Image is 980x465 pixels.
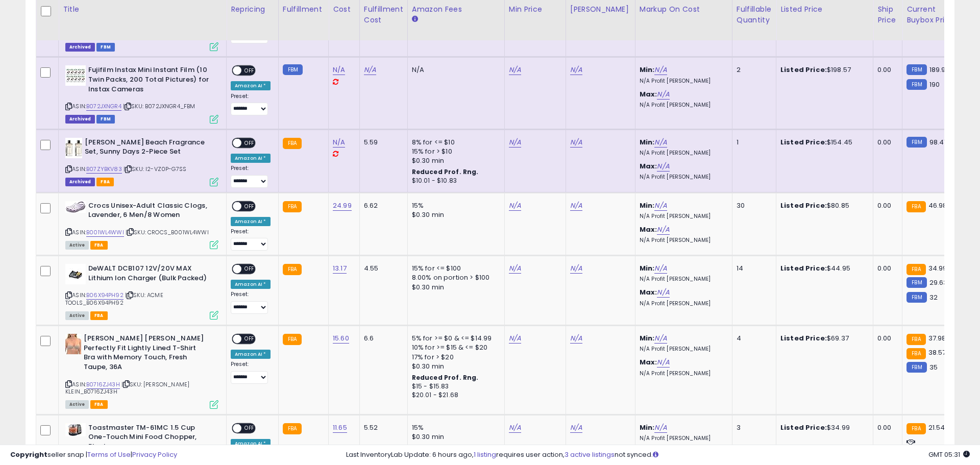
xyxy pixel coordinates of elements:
span: 38.57 [928,348,946,357]
a: N/A [509,333,521,344]
b: Min: [640,423,655,432]
small: FBA [906,201,925,212]
div: ASIN: [65,65,218,122]
span: 35 [929,362,938,372]
div: Amazon AI * [231,350,271,359]
a: 15.60 [333,333,349,344]
b: Listed Price: [780,263,827,273]
a: 11.65 [333,423,347,433]
span: All listings currently available for purchase on Amazon [65,400,89,409]
div: Preset: [231,93,271,116]
a: N/A [570,333,582,344]
div: 30 [737,201,768,210]
div: ASIN: [65,264,218,319]
span: FBA [96,178,114,186]
span: FBA [90,241,108,250]
span: 32 [929,292,938,302]
a: N/A [654,423,667,433]
small: FBM [906,277,926,288]
span: | SKU: [PERSON_NAME] KLEIN_B0716ZJ43H [65,380,189,396]
div: 0.00 [877,264,894,273]
span: 98.41 [929,137,946,147]
span: Listings that have been deleted from Seller Central [65,43,95,52]
b: Listed Price: [780,201,827,210]
b: Min: [640,333,655,343]
a: N/A [657,225,669,235]
div: 10% for >= $15 & <= $20 [412,343,497,352]
img: 41BeRytTsvL._SL40_.jpg [65,423,86,436]
div: $0.30 min [412,156,497,165]
a: N/A [657,161,669,172]
div: $34.99 [780,423,865,432]
b: Min: [640,263,655,273]
div: Amazon Fees [412,4,500,15]
span: OFF [241,265,258,274]
div: $44.95 [780,264,865,273]
div: $154.45 [780,138,865,147]
div: Listed Price [780,4,869,15]
div: seller snap | | [10,450,177,460]
div: $20.01 - $21.68 [412,391,497,400]
small: FBM [906,137,926,148]
span: 2025-10-6 05:31 GMT [928,450,970,459]
div: $69.37 [780,334,865,343]
span: All listings currently available for purchase on Amazon [65,241,89,250]
a: N/A [570,65,582,75]
b: DeWALT DCB107 12V/20V MAX Lithium Ion Charger (Bulk Packed) [88,264,212,285]
div: 0.00 [877,334,894,343]
b: Max: [640,357,657,367]
span: FBA [90,400,108,409]
img: 31Ve60+PIzL._SL40_.jpg [65,264,86,284]
span: 190 [929,80,940,89]
strong: Copyright [10,450,47,459]
div: Preset: [231,361,271,384]
span: FBA [90,311,108,320]
span: FBM [96,43,115,52]
b: Max: [640,225,657,234]
a: N/A [654,333,667,344]
span: | SKU: CROCS_B001WL4WWI [126,228,209,236]
div: 3 [737,423,768,432]
span: OFF [241,202,258,210]
b: Listed Price: [780,333,827,343]
div: 6.62 [364,201,400,210]
div: 5.59 [364,138,400,147]
a: B06X94PH92 [86,291,124,300]
img: 3133AloH3rL._SL40_.jpg [65,201,86,213]
div: Amazon AI * [231,280,271,289]
span: 189.9 [929,65,946,75]
b: Min: [640,201,655,210]
span: | SKU: ACME TOOLS_B06X94PH92 [65,291,163,306]
a: N/A [509,263,521,274]
b: Max: [640,287,657,297]
div: 0.00 [877,138,894,147]
span: All listings currently available for purchase on Amazon [65,311,89,320]
div: Last InventoryLab Update: 6 hours ago, requires user action, not synced. [346,450,970,460]
div: Preset: [231,165,271,188]
div: Amazon AI * [231,217,271,226]
b: Listed Price: [780,65,827,75]
a: Privacy Policy [132,450,177,459]
small: FBA [906,334,925,345]
a: 13.17 [333,263,347,274]
small: FBA [906,423,925,434]
a: N/A [654,201,667,211]
a: N/A [333,137,345,148]
div: $198.57 [780,65,865,75]
small: FBM [283,64,303,75]
div: 15% [412,201,497,210]
span: OFF [241,335,258,344]
p: N/A Profit [PERSON_NAME] [640,237,724,244]
b: Crocs Unisex-Adult Classic Clogs, Lavender, 6 Men/8 Women [88,201,212,223]
span: FBM [96,115,115,124]
p: N/A Profit [PERSON_NAME] [640,213,724,220]
span: 34.99 [928,263,947,273]
a: N/A [509,201,521,211]
small: FBA [906,264,925,275]
a: N/A [509,65,521,75]
div: 15% for <= $100 [412,264,497,273]
div: $0.30 min [412,210,497,219]
p: N/A Profit [PERSON_NAME] [640,102,724,109]
div: $10.01 - $10.83 [412,177,497,185]
div: Ship Price [877,4,898,26]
